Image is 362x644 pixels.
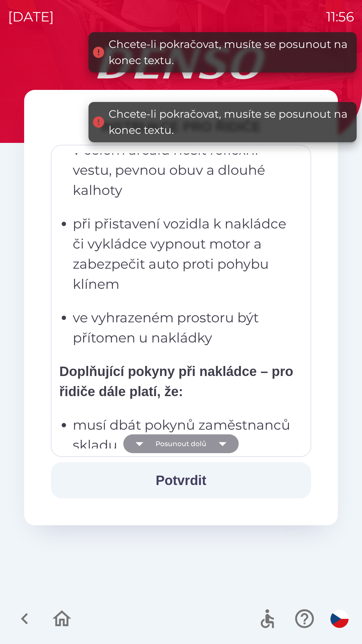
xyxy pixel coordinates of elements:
[109,106,350,138] div: Chcete-li pokračovat, musíte se posunout na konec textu.
[51,462,311,498] button: Potvrdit
[59,364,293,399] strong: Doplňující pokyny při nakládce – pro řidiče dále platí, že:
[8,7,54,27] p: [DATE]
[73,308,293,348] p: ve vyhrazeném prostoru být přítomen u nakládky
[73,415,293,455] p: musí dbát pokynů zaměstnanců skladu
[123,434,239,453] button: Posunout dolů
[51,117,311,137] div: INSTRUKCE PRO ŘIDIČE
[109,36,350,68] div: Chcete-li pokračovat, musíte se posunout na konec textu.
[73,214,293,294] p: při přistavení vozidla k nakládce či vykládce vypnout motor a zabezpečit auto proti pohybu klínem
[73,140,293,200] p: v celém areálu nosit reflexní vestu, pevnou obuv a dlouhé kalhoty
[24,47,338,79] img: Logo
[330,610,349,628] img: cs flag
[326,7,354,27] p: 11:56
